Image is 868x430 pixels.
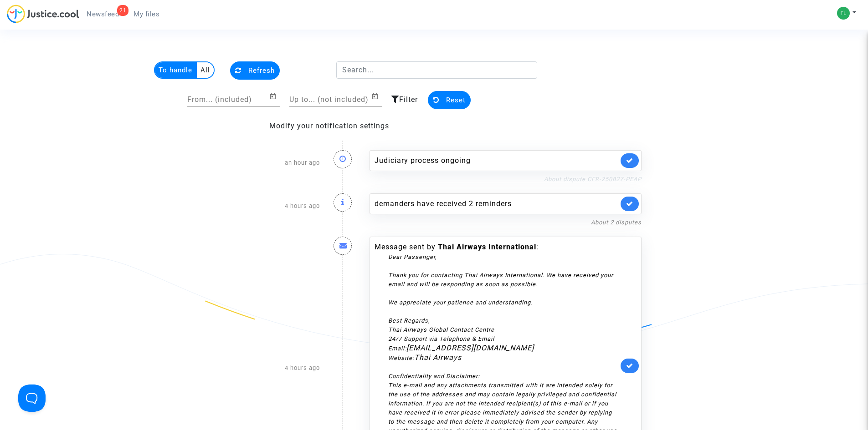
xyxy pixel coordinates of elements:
[371,91,382,102] button: Open calendar
[7,5,79,23] img: jc-logo.svg
[220,184,327,228] div: 4 hours ago
[269,121,389,130] a: Modify your notification settings
[248,66,275,75] span: Refresh
[837,7,850,20] img: 27626d57a3ba4a5b969f53e3f2c8e71c
[197,62,214,78] multi-toggle-item: All
[388,372,618,381] div: Confidentiality and Disclaimer:
[375,198,618,209] div: demanders have received 2 reminders
[388,271,618,289] div: Thank you for contacting Thai Airways International. We have received your email and will be resp...
[438,243,536,251] b: Thai Airways International
[591,219,642,226] a: About 2 disputes
[388,326,494,333] span: Thai Airways Global Contact Centre
[388,335,494,342] span: 24/7 Support via Telephone & Email
[117,5,128,16] div: 21
[388,317,430,324] span: Best Regards,
[446,96,466,104] span: Reset
[79,7,126,21] a: 21Newsfeed
[388,253,618,262] div: Dear Passenger,
[388,345,406,352] span: Email:
[87,10,119,18] span: Newsfeed
[269,91,280,102] button: Open calendar
[375,155,618,166] div: Judiciary process ongoing
[388,298,618,307] div: We appreciate your patience and understanding.
[406,344,534,352] a: [EMAIL_ADDRESS][DOMAIN_NAME]
[399,95,418,104] span: Filter
[134,10,159,18] span: My files
[126,7,167,21] a: My files
[544,176,642,182] a: About dispute CFR-250827-PEAP
[230,61,280,80] button: Refresh
[414,353,462,362] a: Thai Airways
[18,384,46,412] iframe: Help Scout Beacon - Open
[336,61,537,79] input: Search...
[155,62,197,78] multi-toggle-item: To handle
[428,91,471,109] button: Reset
[388,354,414,361] span: Website:
[220,141,327,184] div: an hour ago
